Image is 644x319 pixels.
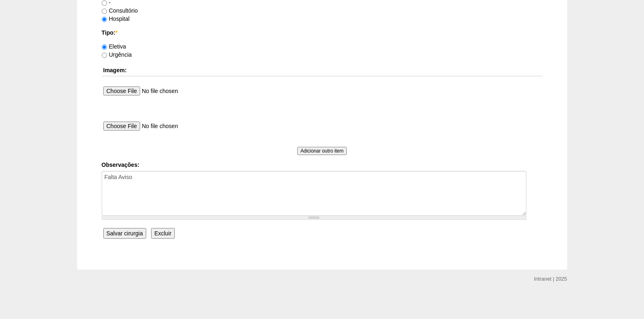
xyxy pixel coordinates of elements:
label: Tipo: [102,29,543,37]
label: Urgência [102,51,132,58]
th: Imagem: [102,64,543,76]
input: Hospital [102,17,107,22]
input: Salvar cirurgia [103,228,146,239]
label: Hospital [102,16,130,22]
label: Consultório [102,7,138,14]
input: Excluir [151,228,175,239]
textarea: Falta Aviso [102,171,526,216]
input: Consultório [102,9,107,14]
input: Eletiva [102,44,107,50]
input: Urgência [102,53,107,58]
span: Este campo é obrigatório. [115,29,117,36]
input: - [102,0,107,6]
label: Eletiva [102,43,126,50]
div: Intranet | 2025 [534,275,567,283]
input: Adicionar outro item [297,147,347,155]
label: Observações: [102,161,543,169]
